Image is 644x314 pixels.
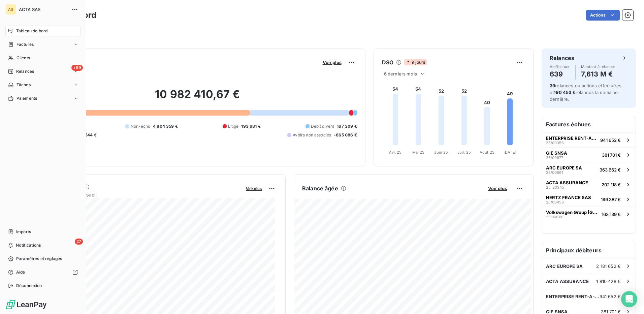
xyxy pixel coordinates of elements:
[16,242,41,248] span: Notifications
[546,279,589,284] span: ACTA ASSURANCE
[546,210,599,215] span: Volkswagen Group [GEOGRAPHIC_DATA]
[542,162,636,177] button: ARC EUROPE SA25/00661363 662 €
[546,215,562,219] span: 25-16819
[546,170,563,175] span: 25/00661
[337,123,357,129] span: 167 309 €
[16,256,62,262] span: Paramètres et réglages
[5,299,47,310] img: Logo LeanPay
[600,294,621,299] span: 941 652 €
[581,69,615,80] h4: 7,613 M €
[246,186,262,191] span: Voir plus
[389,150,401,155] tspan: Avr. 25
[596,279,621,284] span: 1 810 428 €
[5,4,16,15] div: AS
[504,150,516,155] tspan: [DATE]
[546,156,563,160] span: 25/00677
[546,195,591,200] span: HERTZ FRANCE SAS
[17,41,34,48] span: Factures
[542,177,636,192] button: ACTA ASSURANCE25-23345202 118 €
[334,132,357,138] span: -665 086 €
[546,263,583,269] span: ARC EUROPE SA
[546,165,582,170] span: ARC EUROPE SA
[5,267,80,278] a: Aide
[600,137,621,143] span: 941 652 €
[457,150,471,155] tspan: Juil. 25
[71,65,83,71] span: +99
[581,65,615,69] span: Montant à relancer
[153,123,178,129] span: 4 804 359 €
[293,132,331,138] span: Avoirs non associés
[486,185,509,191] button: Voir plus
[38,191,241,198] span: Chiffre d'affaires mensuel
[550,65,570,69] span: À effectuer
[321,59,344,65] button: Voir plus
[542,207,636,221] button: Volkswagen Group [GEOGRAPHIC_DATA]25-16819163 139 €
[302,184,338,192] h6: Balance âgée
[16,269,25,275] span: Aide
[621,291,637,307] div: Open Intercom Messenger
[601,197,621,202] span: 199 387 €
[546,200,564,204] span: 25/00458
[480,150,494,155] tspan: Août 25
[19,7,67,12] span: ACTA SAS
[546,294,600,299] span: ENTERPRISE RENT-A-CAR - CITER SA
[434,150,448,155] tspan: Juin 25
[384,71,417,76] span: 6 derniers mois
[412,150,424,155] tspan: Mai 25
[554,90,575,95] span: 190 453 €
[542,116,636,132] h6: Factures échues
[311,123,334,129] span: Débit divers
[16,283,42,289] span: Déconnexion
[241,123,260,129] span: 193 681 €
[546,180,588,185] span: ACTA ASSURANCE
[244,185,264,191] button: Voir plus
[17,55,30,61] span: Clients
[542,192,636,207] button: HERTZ FRANCE SAS25/00458199 387 €
[602,212,621,217] span: 163 139 €
[542,132,636,147] button: ENTERPRISE RENT-A-CAR - CITER SA25/00356941 652 €
[550,83,621,102] span: relances ou actions effectuées et relancés la semaine dernière.
[600,167,621,172] span: 363 662 €
[542,242,636,258] h6: Principaux débiteurs
[16,229,31,235] span: Imports
[602,182,621,187] span: 202 118 €
[550,69,570,80] h4: 639
[488,186,507,191] span: Voir plus
[323,60,342,65] span: Voir plus
[550,54,574,62] h6: Relances
[75,239,83,245] span: 27
[382,58,393,66] h6: DSO
[38,88,357,108] h2: 10 982 410,67 €
[546,185,564,189] span: 25-23345
[546,141,564,145] span: 25/00356
[602,152,621,158] span: 381 701 €
[131,123,150,129] span: Non-échu
[546,135,598,141] span: ENTERPRISE RENT-A-CAR - CITER SA
[17,95,37,101] span: Paiements
[596,263,621,269] span: 2 181 652 €
[542,147,636,162] button: GIE SNSA25/00677381 701 €
[586,10,620,21] button: Actions
[404,59,427,65] span: 9 jours
[546,150,567,156] span: GIE SNSA
[228,123,239,129] span: Litige
[16,68,34,74] span: Relances
[16,28,47,34] span: Tableau de bord
[17,82,31,88] span: Tâches
[550,83,555,88] span: 39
